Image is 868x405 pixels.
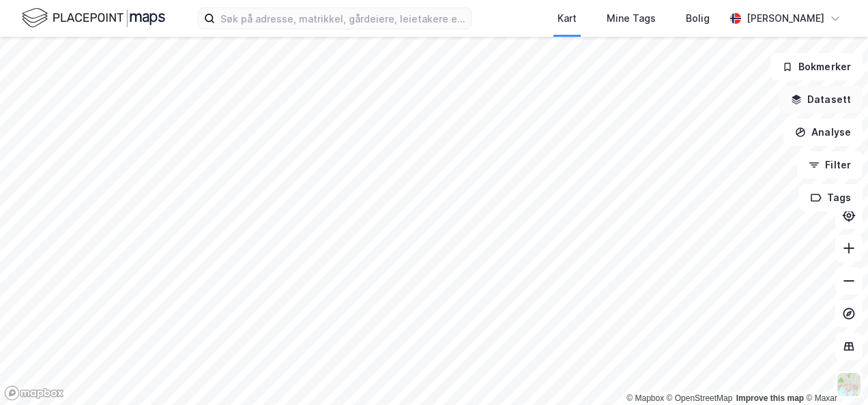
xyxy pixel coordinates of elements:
[747,10,824,27] div: [PERSON_NAME]
[779,86,863,113] button: Datasett
[736,393,804,403] a: Improve this map
[770,53,863,80] button: Bokmerker
[4,385,64,401] a: Mapbox homepage
[800,340,868,405] iframe: Chat Widget
[215,8,471,29] input: Søk på adresse, matrikkel, gårdeiere, leietakere eller personer
[800,340,868,405] div: Kontrollprogram for chat
[783,119,863,146] button: Analyse
[799,184,863,211] button: Tags
[607,10,656,27] div: Mine Tags
[558,10,577,27] div: Kart
[686,10,710,27] div: Bolig
[626,393,664,403] a: Mapbox
[22,6,165,30] img: logo.f888ab2527a4732fd821a326f86c7f29.svg
[667,393,733,403] a: OpenStreetMap
[797,151,863,179] button: Filter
